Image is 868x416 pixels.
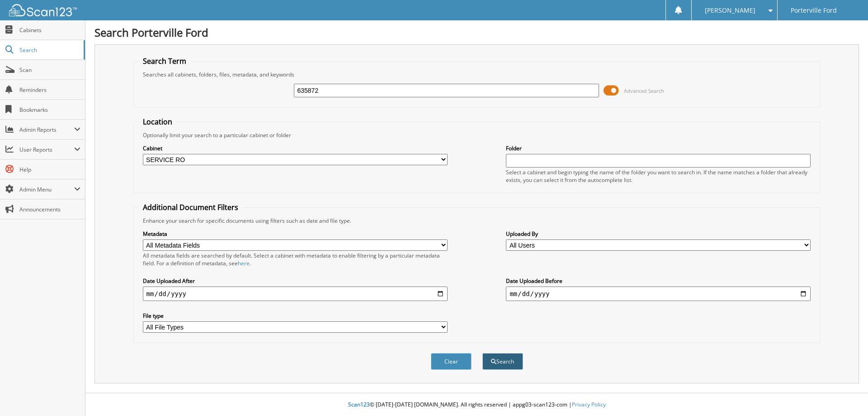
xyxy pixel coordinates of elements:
[143,144,448,152] label: Cabinet
[482,353,523,370] button: Search
[506,144,811,152] label: Folder
[19,106,80,114] span: Bookmarks
[138,217,816,225] div: Enhance your search for specific documents using filters such as date and file type.
[143,287,448,301] input: start
[19,166,80,173] span: Help
[138,71,816,78] div: Searches all cabinets, folders, files, metadata, and keywords
[431,353,472,370] button: Clear
[138,131,816,139] div: Optionally limit your search to a particular cabinet or folder
[19,86,80,94] span: Reminders
[138,56,191,66] legend: Search Term
[85,394,868,416] div: © [DATE]-[DATE] [DOMAIN_NAME]. All rights reserved | appg03-scan123-com |
[19,146,74,153] span: User Reports
[506,230,811,238] label: Uploaded By
[143,230,448,238] label: Metadata
[19,66,80,74] span: Scan
[791,8,837,13] span: Porterville Ford
[624,87,664,94] span: Advanced Search
[143,277,448,285] label: Date Uploaded After
[9,4,77,16] img: scan123-logo-white.svg
[823,373,868,416] iframe: Chat Widget
[19,186,74,193] span: Admin Menu
[19,126,74,134] span: Admin Reports
[506,168,811,184] div: Select a cabinet and begin typing the name of the folder you want to search in. If the name match...
[506,287,811,301] input: end
[572,401,606,408] a: Privacy Policy
[19,26,80,34] span: Cabinets
[19,46,79,54] span: Search
[94,25,859,40] h1: Search Porterville Ford
[143,312,448,320] label: File type
[138,202,243,212] legend: Additional Document Filters
[705,8,755,13] span: [PERSON_NAME]
[143,252,448,267] div: All metadata fields are searched by default. Select a cabinet with metadata to enable filtering b...
[138,117,177,127] legend: Location
[506,277,811,285] label: Date Uploaded Before
[348,401,370,408] span: Scan123
[238,259,250,267] a: here
[19,206,80,213] span: Announcements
